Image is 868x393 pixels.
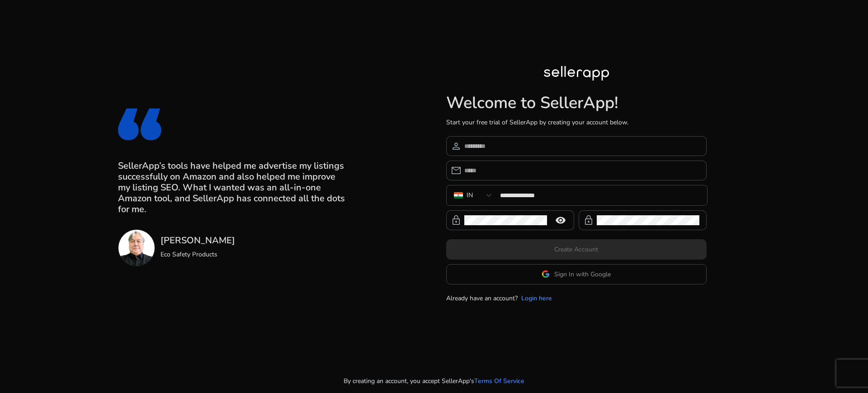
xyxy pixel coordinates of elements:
[451,215,462,226] span: lock
[446,118,707,127] p: Start your free trial of SellerApp by creating your account below.
[521,294,552,303] a: Login here
[118,161,349,215] h3: SellerApp’s tools have helped me advertise my listings successfully on Amazon and also helped me ...
[160,250,235,259] p: Eco Safety Products
[451,141,462,152] span: person
[160,235,235,246] h3: [PERSON_NAME]
[550,215,571,226] mat-icon: remove_red_eye
[474,376,524,386] a: Terms Of Service
[446,294,518,303] p: Already have an account?
[451,165,462,176] span: email
[446,93,707,113] h1: Welcome to SellerApp!
[467,190,473,200] div: IN
[583,215,594,226] span: lock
